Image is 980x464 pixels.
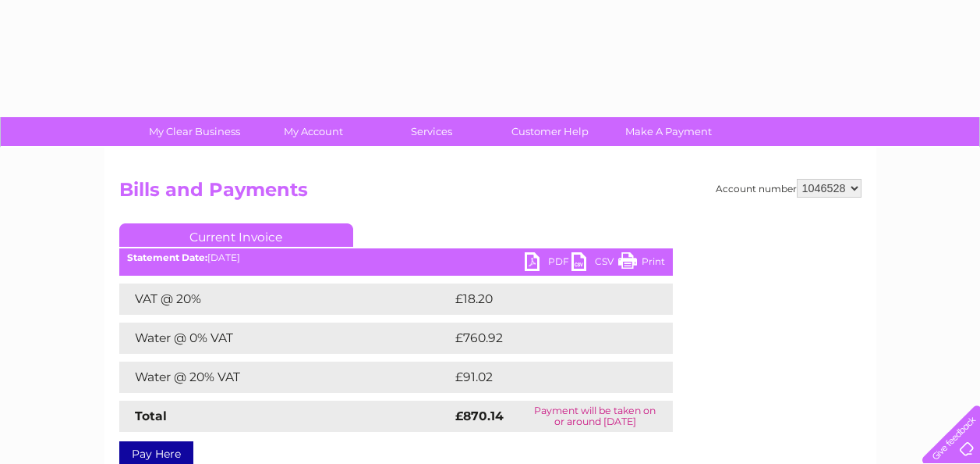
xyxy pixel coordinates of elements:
[451,323,646,354] td: £760.92
[119,323,451,354] td: Water @ 0% VAT
[716,179,861,198] div: Account number
[119,223,353,247] a: Current Invoice
[119,284,451,315] td: VAT @ 20%
[119,179,861,209] h2: Bills and Payments
[119,252,673,263] div: [DATE]
[135,409,167,423] strong: Total
[127,252,207,263] b: Statement Date:
[486,117,614,146] a: Customer Help
[130,117,259,146] a: My Clear Business
[451,284,640,315] td: £18.20
[618,252,665,275] a: Print
[367,117,496,146] a: Services
[604,117,733,146] a: Make A Payment
[451,362,640,393] td: £91.02
[518,401,672,432] td: Payment will be taken on or around [DATE]
[455,409,504,423] strong: £870.14
[571,252,618,275] a: CSV
[119,362,451,393] td: Water @ 20% VAT
[525,252,571,275] a: PDF
[249,117,377,146] a: My Account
